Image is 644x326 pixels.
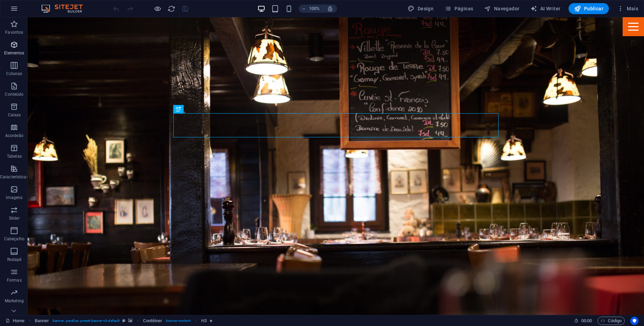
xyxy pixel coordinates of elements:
[5,298,24,304] p: Marketing
[569,3,609,14] button: Publicar
[581,317,592,325] span: 00 00
[8,112,21,118] p: Caixas
[35,317,213,325] nav: breadcrumb
[122,319,125,323] i: Este elemento é uma predefinição personalizável
[7,154,22,159] p: Tabelas
[4,50,24,56] p: Elementos
[6,71,22,76] p: Colunas
[40,4,91,13] img: Editor Logo
[630,317,638,325] button: Usercentrics
[614,3,641,14] button: Mais
[597,317,625,325] button: Código
[153,4,162,13] button: Clique aqui para sair do modo de visualização e continuar editando
[7,277,22,283] p: Formas
[530,5,560,12] span: AI Writer
[442,3,476,14] button: Páginas
[165,317,190,325] span: . banner-content
[617,5,638,12] span: Mais
[574,5,603,12] span: Publicar
[484,5,519,12] span: Navegador
[6,195,22,200] p: Imagens
[309,4,320,13] h6: 100%
[201,317,207,325] span: Clique para selecionar. Clique duas vezes para editar
[167,5,175,13] i: Recarregar página
[327,6,333,12] i: Ao redimensionar, ajusta automaticamente o nível de zoom para caber no dispositivo escolhido.
[6,317,24,325] a: Clique para cancelar a seleção. Clique duas vezes para abrir as Páginas
[481,3,522,14] button: Navegador
[601,317,622,325] span: Código
[405,3,436,14] div: Design (Ctrl+Alt+Y)
[574,317,592,325] h6: Tempo de sessão
[408,5,433,12] span: Design
[9,215,20,221] p: Slider
[209,319,213,323] i: O elemento contém uma animação
[4,236,24,242] p: Cabeçalho
[444,5,473,12] span: Páginas
[128,319,132,323] i: Este elemento contém um plano de fundo
[5,30,23,35] p: Favoritos
[7,257,22,262] p: Rodapé
[5,92,23,97] p: Conteúdo
[167,4,175,13] button: reload
[52,317,120,325] span: . banner .parallax .preset-banner-v3-default
[528,3,563,14] button: AI Writer
[405,3,436,14] button: Design
[299,4,323,13] button: 100%
[143,317,162,325] span: Clique para selecionar. Clique duas vezes para editar
[5,133,23,138] p: Acordeão
[35,317,49,325] span: Clique para selecionar. Clique duas vezes para editar
[586,318,587,323] span: :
